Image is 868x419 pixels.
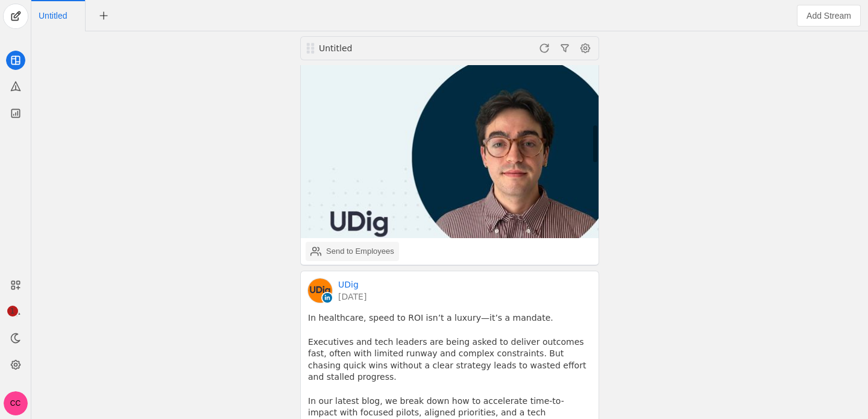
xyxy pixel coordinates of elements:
[338,291,366,303] a: [DATE]
[807,10,851,22] span: Add Stream
[93,10,115,20] app-icon-button: New Tab
[4,391,28,415] button: CC
[306,242,399,261] button: Send to Employees
[308,279,332,303] img: cache
[338,279,359,291] a: UDig
[319,42,462,54] div: Untitled
[7,306,18,317] span: 1
[39,11,67,20] span: Click to edit name
[797,5,861,27] button: Add Stream
[326,245,394,257] div: Send to Employees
